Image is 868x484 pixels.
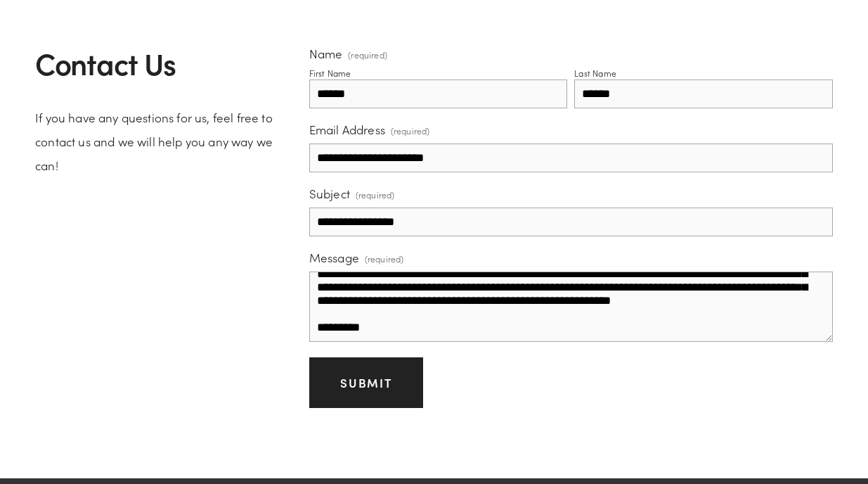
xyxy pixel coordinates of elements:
[391,121,430,141] span: (required)
[309,68,351,79] div: First Name
[309,250,359,265] span: Message
[309,186,350,201] span: Subject
[35,46,285,81] h2: Contact Us
[340,374,391,390] span: Submit
[574,68,616,79] div: Last Name
[365,249,404,269] span: (required)
[348,51,387,59] span: (required)
[309,122,385,137] span: Email Address
[309,357,423,408] button: SubmitSubmit
[309,46,343,61] span: Name
[35,106,285,177] p: If you have any questions for us, feel free to contact us and we will help you any way we can!
[356,185,395,205] span: (required)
